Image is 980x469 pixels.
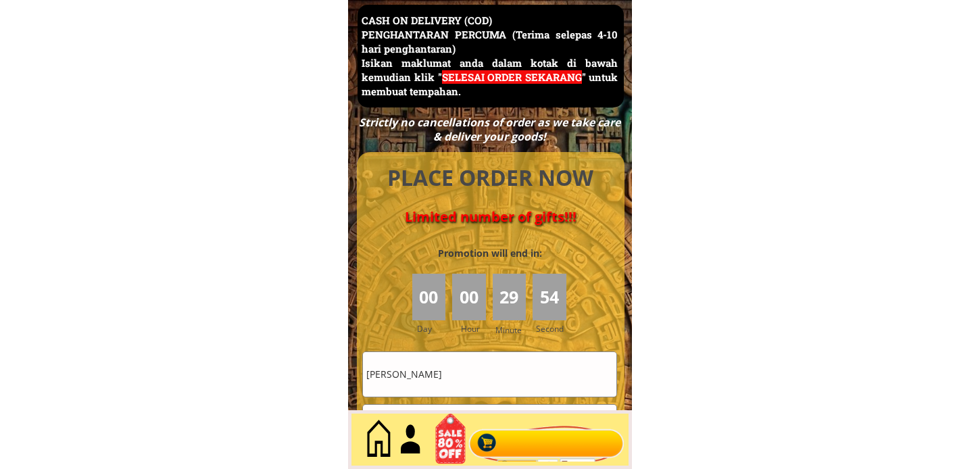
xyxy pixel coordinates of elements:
[355,116,625,144] div: Strictly no cancellations of order as we take care & deliver your goods!
[372,163,609,193] h4: PLACE ORDER NOW
[442,70,582,84] span: SELESAI ORDER SEKARANG
[363,405,616,449] input: Telefon
[495,324,525,337] h3: Minute
[536,322,569,335] h3: Second
[363,352,616,396] input: Nama
[372,209,609,225] h4: Limited number of gifts!!!
[414,246,566,261] h3: Promotion will end in:
[461,322,489,335] h3: Hour
[362,14,618,99] h3: CASH ON DELIVERY (COD) PENGHANTARAN PERCUMA (Terima selepas 4-10 hari penghantaran) Isikan maklum...
[417,322,451,335] h3: Day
